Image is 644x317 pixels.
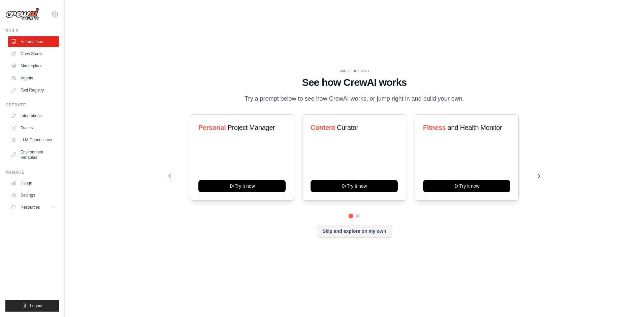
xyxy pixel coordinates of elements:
button: Try it now [311,180,398,192]
span: Content [311,124,335,131]
a: Usage [8,178,59,188]
span: Personal [198,124,226,131]
span: Project Manager [227,124,275,131]
div: Build [5,28,59,34]
a: Settings [8,190,59,201]
a: Agents [8,73,59,83]
div: WALKTHROUGH [168,69,540,74]
a: Crew Studio [8,48,59,59]
button: Try it now [198,180,286,192]
a: Tool Registry [8,85,59,96]
div: Operate [5,102,59,108]
a: LLM Connections [8,135,59,145]
span: Resources [21,205,40,210]
a: Automations [8,36,59,47]
span: Logout [30,303,42,309]
span: Curator [337,124,358,131]
h1: See how CrewAI works [168,76,540,89]
button: Try it now [423,180,510,192]
span: and Health Monitor [447,124,502,131]
a: Marketplace [8,61,59,71]
div: Manage [5,170,59,175]
span: Fitness [423,124,446,131]
p: Try a prompt below to see how CrewAI works, or jump right in and build your own. [241,94,468,104]
button: Skip and explore on my own [317,225,392,238]
a: Integrations [8,110,59,121]
a: Traces [8,122,59,133]
a: Environment Variables [8,147,59,163]
button: Logout [5,300,59,312]
button: Resources [8,202,59,213]
img: Logo [5,8,39,21]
